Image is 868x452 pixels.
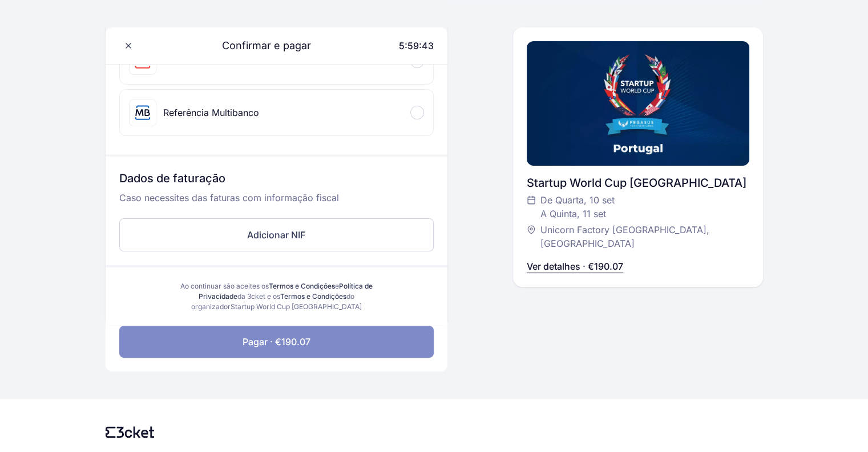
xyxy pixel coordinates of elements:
[527,175,749,191] div: Startup World Cup [GEOGRAPHIC_DATA]
[169,281,383,312] div: Ao continuar são aceites os e da 3cket e os do organizador
[163,106,259,119] div: Referência Multibanco
[540,223,738,250] span: Unicorn Factory [GEOGRAPHIC_DATA], [GEOGRAPHIC_DATA]
[527,259,623,273] p: Ver detalhes · €190.07
[540,193,615,221] span: De Quarta, 10 set A Quinta, 11 set
[208,38,311,54] span: Confirmar e pagar
[280,292,346,301] a: Termos e Condições
[119,218,434,251] button: Adicionar NIF
[399,40,434,51] span: 5:59:43
[119,170,434,191] h3: Dados de faturação
[243,335,310,349] span: Pagar · €190.07
[269,282,335,290] a: Termos e Condições
[231,302,362,311] span: Startup World Cup [GEOGRAPHIC_DATA]
[119,326,434,358] button: Pagar · €190.07
[119,191,434,214] p: Caso necessites das faturas com informação fiscal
